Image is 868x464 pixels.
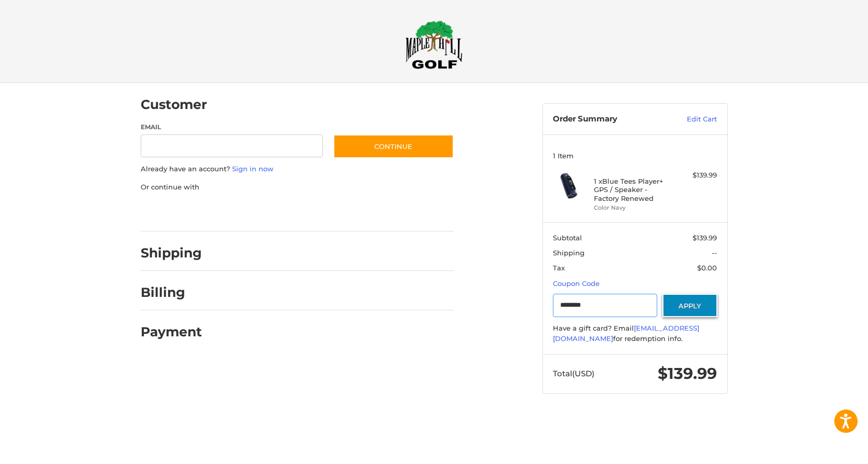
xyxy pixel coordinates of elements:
[333,134,454,158] button: Continue
[676,170,717,181] div: $139.99
[141,284,201,301] h2: Billing
[553,264,565,272] span: Tax
[553,249,585,257] span: Shipping
[553,114,664,125] h3: Order Summary
[553,369,594,378] span: Total (USD)
[553,152,717,160] h3: 1 Item
[712,249,717,257] span: --
[141,324,202,340] h2: Payment
[141,122,323,132] label: Email
[594,203,673,212] li: Color Navy
[141,97,207,113] h2: Customer
[141,164,454,174] p: Already have an account?
[225,202,303,221] iframe: PayPal-paylater
[137,202,215,221] iframe: PayPal-paypal
[693,234,717,242] span: $139.99
[553,294,657,317] input: Gift Certificate or Coupon Code
[232,165,274,173] a: Sign in now
[664,114,717,125] a: Edit Cart
[553,234,582,242] span: Subtotal
[553,324,699,343] a: [EMAIL_ADDRESS][DOMAIN_NAME]
[697,264,717,272] span: $0.00
[141,182,454,193] p: Or continue with
[405,20,463,69] img: Maple Hill Golf
[553,323,717,344] div: Have a gift card? Email for redemption info.
[141,245,202,261] h2: Shipping
[313,202,391,221] iframe: PayPal-venmo
[662,294,717,317] button: Apply
[594,177,673,202] h4: 1 x Blue Tees Player+ GPS / Speaker - Factory Renewed
[658,364,717,383] span: $139.99
[553,279,600,288] a: Coupon Code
